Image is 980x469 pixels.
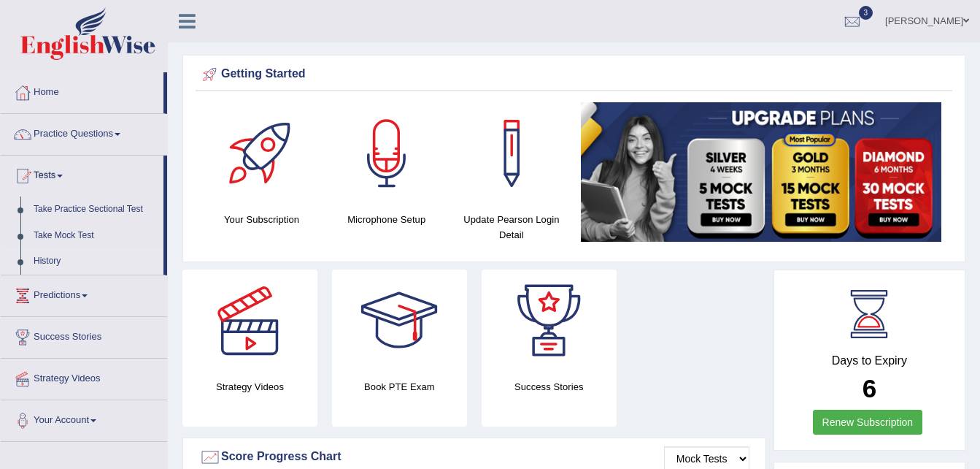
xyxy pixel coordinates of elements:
h4: Update Pearson Login Detail [456,212,566,243]
h4: Your Subscription [207,212,317,227]
a: Take Practice Sectional Test [27,197,163,223]
a: Practice Questions [1,114,167,150]
h4: Days to Expiry [790,354,949,367]
a: Tests [1,156,163,192]
a: Renew Subscription [813,410,923,435]
a: History [27,248,163,275]
h4: Success Stories [482,379,617,394]
a: Home [1,72,163,109]
h4: Book PTE Exam [332,379,467,394]
h4: Strategy Videos [182,379,317,394]
a: Take Mock Test [27,223,163,249]
img: small5.jpg [581,102,941,242]
span: 3 [859,6,873,20]
div: Score Progress Chart [199,446,749,468]
a: Your Account [1,400,167,437]
a: Predictions [1,275,167,312]
div: Getting Started [199,64,949,85]
h4: Microphone Setup [331,212,441,227]
a: Strategy Videos [1,359,167,395]
a: Success Stories [1,317,167,354]
b: 6 [863,374,876,403]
